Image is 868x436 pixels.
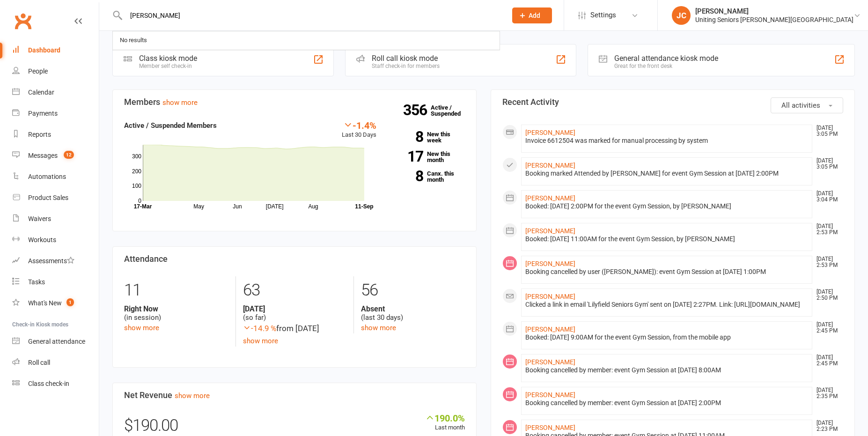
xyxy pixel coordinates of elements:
strong: Absent [361,304,465,313]
div: Uniting Seniors [PERSON_NAME][GEOGRAPHIC_DATA] [695,15,853,24]
a: show more [124,324,159,332]
div: Workouts [28,236,56,244]
span: Add [529,12,540,19]
div: Last 30 Days [342,120,376,140]
time: [DATE] 3:05 PM [812,125,843,137]
button: All activities [771,97,843,113]
div: Member self check-in [139,63,197,69]
a: Calendar [12,82,99,103]
div: People [28,67,48,75]
div: Booking cancelled by user ([PERSON_NAME]): event Gym Session at [DATE] 1:00PM [525,268,808,276]
div: Tasks [28,278,45,286]
a: Messages 12 [12,145,99,166]
a: [PERSON_NAME] [525,194,575,202]
a: Roll call [12,352,99,373]
span: -14.9 % [243,324,276,333]
time: [DATE] 2:45 PM [812,355,843,367]
div: Booked: [DATE] 2:00PM for the event Gym Session, by [PERSON_NAME] [525,202,808,210]
h3: Recent Activity [502,97,843,107]
div: What's New [28,299,62,307]
div: (in session) [124,304,228,322]
div: General attendance [28,338,85,345]
a: show more [243,337,278,345]
a: 8Canx. this month [390,170,465,183]
a: Assessments [12,251,99,272]
div: from [DATE] [243,322,347,335]
div: 11 [124,276,228,304]
div: Booked: [DATE] 9:00AM for the event Gym Session, from the mobile app [525,333,808,341]
a: Product Sales [12,187,99,208]
div: Dashboard [28,46,60,54]
div: Reports [28,131,51,138]
a: What's New1 [12,293,99,314]
div: Staff check-in for members [372,63,440,69]
div: Last month [425,413,465,433]
a: 8New this week [390,131,465,143]
span: 1 [66,298,74,306]
div: Booked: [DATE] 11:00AM for the event Gym Session, by [PERSON_NAME] [525,235,808,243]
div: Waivers [28,215,51,222]
time: [DATE] 3:05 PM [812,158,843,170]
a: [PERSON_NAME] [525,424,575,431]
div: Class kiosk mode [139,54,197,63]
span: All activities [781,101,820,110]
a: show more [175,392,210,400]
input: Search... [123,9,500,22]
div: Booking cancelled by member: event Gym Session at [DATE] 2:00PM [525,399,808,407]
strong: [DATE] [243,304,347,313]
a: Automations [12,166,99,187]
a: 356Active / Suspended [431,97,472,124]
a: [PERSON_NAME] [525,162,575,169]
strong: 8 [390,130,423,144]
h3: Members [124,97,465,107]
div: Clicked a link in email 'Lilyfield Seniors Gym' sent on [DATE] 2:27PM. Link: [URL][DOMAIN_NAME] [525,301,808,309]
div: [PERSON_NAME] [695,7,853,15]
div: General attendance kiosk mode [614,54,718,63]
a: Payments [12,103,99,124]
span: Settings [590,5,616,26]
div: Messages [28,152,58,159]
div: 56 [361,276,465,304]
button: Add [512,7,552,23]
div: Great for the front desk [614,63,718,69]
div: (so far) [243,304,347,322]
div: Product Sales [28,194,68,201]
a: Class kiosk mode [12,373,99,394]
h3: Net Revenue [124,391,465,400]
time: [DATE] 2:53 PM [812,223,843,236]
a: [PERSON_NAME] [525,293,575,300]
div: Booking marked Attended by [PERSON_NAME] for event Gym Session at [DATE] 2:00PM [525,170,808,177]
div: Calendar [28,89,54,96]
strong: 17 [390,149,423,163]
a: 17New this month [390,151,465,163]
a: Clubworx [11,9,35,33]
time: [DATE] 2:45 PM [812,322,843,334]
div: Automations [28,173,66,180]
div: Roll call kiosk mode [372,54,440,63]
a: [PERSON_NAME] [525,325,575,333]
div: (last 30 days) [361,304,465,322]
div: 190.0% [425,413,465,423]
div: -1.4% [342,120,376,130]
a: show more [361,324,396,332]
div: Payments [28,110,58,117]
h3: Attendance [124,254,465,264]
strong: Right Now [124,304,228,313]
time: [DATE] 2:50 PM [812,289,843,301]
div: 63 [243,276,347,304]
a: Workouts [12,229,99,251]
a: [PERSON_NAME] [525,227,575,235]
a: show more [162,98,198,107]
div: JC [672,6,691,25]
span: 12 [64,151,74,159]
div: Assessments [28,257,74,265]
div: Roll call [28,359,50,366]
a: Reports [12,124,99,145]
div: No results [117,34,150,47]
time: [DATE] 2:53 PM [812,256,843,268]
a: [PERSON_NAME] [525,358,575,366]
strong: 356 [403,103,431,117]
div: Invoice 6612504 was marked for manual processing by system [525,137,808,145]
a: Dashboard [12,40,99,61]
a: [PERSON_NAME] [525,260,575,267]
